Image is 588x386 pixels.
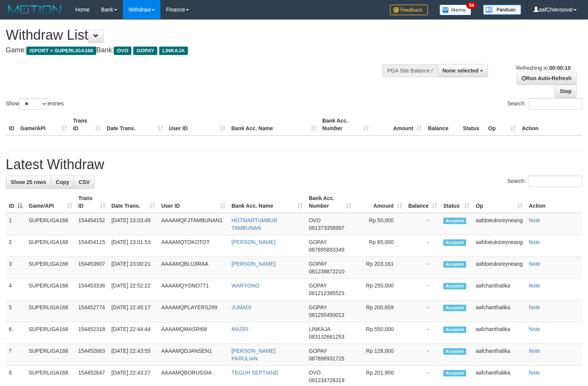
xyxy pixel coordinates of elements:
[26,235,75,257] td: SUPERLIGA168
[74,176,95,189] a: CSV
[51,176,74,189] a: Copy
[555,85,577,98] a: Stop
[526,191,582,213] th: Action
[306,191,354,213] th: Bank Acc. Number: activate to sort column ascending
[159,47,188,55] span: LINKAJA
[11,179,46,185] span: Show 25 rows
[228,114,319,136] th: Bank Acc. Name
[516,65,570,71] span: Refreshing in:
[26,213,75,235] td: SUPERLIGA168
[440,191,473,213] th: Status: activate to sort column ascending
[75,322,108,344] td: 154452318
[75,344,108,366] td: 154452663
[473,300,526,322] td: aafchanthalika
[158,213,228,235] td: AAAAMQFJTAMBUNAN1
[26,191,75,213] th: Game/API: activate to sort column ascending
[6,322,26,344] td: 6
[354,279,405,300] td: Rp 250,000
[443,68,479,74] span: None selected
[108,322,158,344] td: [DATE] 22:44:44
[529,304,540,310] a: Note
[354,322,405,344] td: Rp 550,000
[309,283,327,289] span: GOPAY
[309,290,344,296] span: Copy 081212385523 to clipboard
[309,239,327,245] span: GOPAY
[309,312,344,318] span: Copy 081295450013 to clipboard
[6,344,26,366] td: 7
[70,114,103,136] th: Trans ID
[473,235,526,257] td: aafdoeuksreyneang
[528,176,582,187] input: Search:
[354,235,405,257] td: Rp 65,000
[372,114,425,136] th: Amount
[26,47,96,55] span: ISPORT > SUPERLIGA168
[231,261,275,267] a: [PERSON_NAME]
[309,304,327,310] span: GOPAY
[309,326,330,332] span: LINKAJA
[158,191,228,213] th: User ID: activate to sort column ascending
[6,47,384,54] h4: Game: Bank:
[519,114,582,136] th: Action
[6,176,51,189] a: Show 25 rows
[517,72,577,85] a: Run Auto-Refresh
[473,322,526,344] td: aafchanthalika
[158,322,228,344] td: AAAAMQMASRI68
[6,157,582,172] h1: Latest Withdraw
[75,300,108,322] td: 154452774
[309,261,327,267] span: GOPAY
[158,235,228,257] td: AAAAMQTOKOTOT
[405,300,440,322] td: -
[529,370,540,376] a: Note
[103,114,166,136] th: Date Trans.
[158,257,228,279] td: AAAAMQBLU3RAA
[158,279,228,300] td: AAAAMQYONO771
[529,217,540,223] a: Note
[108,235,158,257] td: [DATE] 23:01:53
[26,344,75,366] td: SUPERLIGA168
[529,283,540,289] a: Note
[529,239,540,245] a: Note
[56,179,69,185] span: Copy
[133,47,157,55] span: GOPAY
[231,283,259,289] a: WARYONO
[473,257,526,279] td: aafdoeuksreyneang
[473,279,526,300] td: aafchanthalika
[390,5,428,15] img: Feedback.jpg
[19,98,48,110] select: Showentries
[108,279,158,300] td: [DATE] 22:52:22
[309,334,344,340] span: Copy 083132661253 to clipboard
[460,114,485,136] th: Status
[354,191,405,213] th: Amount: activate to sort column ascending
[438,64,488,77] button: None selected
[549,65,570,71] strong: 00:00:10
[483,5,521,15] img: panduan.png
[405,257,440,279] td: -
[309,247,344,253] span: Copy 087895893349 to clipboard
[309,217,321,223] span: OVO
[6,257,26,279] td: 3
[443,239,466,246] span: Accepted
[443,283,466,289] span: Accepted
[309,268,344,275] span: Copy 081238872210 to clipboard
[443,305,466,311] span: Accepted
[6,191,26,213] th: ID: activate to sort column descending
[6,4,64,15] img: MOTION_logo.png
[231,239,275,245] a: [PERSON_NAME]
[529,348,540,354] a: Note
[26,279,75,300] td: SUPERLIGA168
[6,279,26,300] td: 4
[405,235,440,257] td: -
[405,213,440,235] td: -
[443,326,466,333] span: Accepted
[443,261,466,268] span: Accepted
[466,2,477,9] span: 34
[405,279,440,300] td: -
[319,114,372,136] th: Bank Acc. Number
[17,114,70,136] th: Game/API
[529,261,540,267] a: Note
[405,344,440,366] td: -
[166,114,228,136] th: User ID
[354,344,405,366] td: Rp 128,000
[473,191,526,213] th: Op: activate to sort column ascending
[75,279,108,300] td: 154453336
